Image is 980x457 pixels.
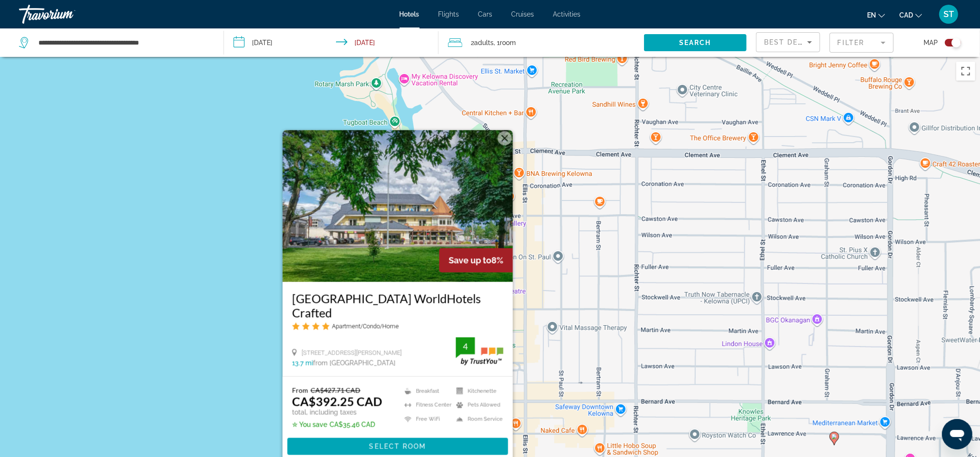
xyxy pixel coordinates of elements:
button: Close [497,131,512,146]
li: Breakfast [400,386,451,396]
button: Travelers: 2 adults, 0 children [439,28,644,57]
span: 2 [471,36,494,49]
a: Flights [439,10,459,18]
span: ✮ You save [292,421,327,429]
span: Apartment/Condo/Home [332,323,399,330]
div: 4 star Apartment [292,322,503,330]
li: Free WiFi [400,414,451,424]
a: Activities [553,10,581,18]
button: Select Room [287,438,508,455]
button: Filter [830,32,894,53]
del: CA$427.71 CAD [310,386,360,394]
div: 8% [439,248,513,273]
span: en [867,11,876,19]
button: Change currency [899,8,922,22]
ins: CA$392.25 CAD [292,394,382,409]
span: ST [943,9,954,19]
a: Select Room [287,442,508,449]
p: CA$35.46 CAD [292,421,382,429]
li: Pets Allowed [451,401,503,410]
button: Change language [867,8,885,22]
button: Toggle map [938,38,961,47]
a: Travorium [19,2,114,27]
span: From [292,386,308,394]
span: Search [679,39,711,46]
button: User Menu [936,4,961,24]
span: , 1 [494,36,516,49]
span: Save up to [448,256,491,265]
span: Select Room [369,443,426,450]
button: Search [644,34,747,51]
span: Adults [474,39,494,46]
span: Room [500,39,516,46]
a: [GEOGRAPHIC_DATA] WorldHotels Crafted [292,292,503,320]
iframe: Button to launch messaging window [942,419,972,449]
p: total, including taxes [292,409,382,416]
span: Best Deals [764,38,813,46]
a: Hotels [400,10,420,18]
button: Check-in date: Sep 20, 2025 Check-out date: Sep 21, 2025 [224,28,439,57]
a: Cruises [512,10,534,18]
li: Fitness Center [400,401,451,410]
li: Kitchenette [451,386,503,396]
img: trustyou-badge.svg [456,338,503,366]
span: [STREET_ADDRESS][PERSON_NAME] [301,349,401,356]
span: Map [924,36,938,49]
span: 13.7 mi [292,359,313,367]
mat-select: Sort by [764,37,812,48]
span: from [GEOGRAPHIC_DATA] [313,359,395,367]
li: Room Service [451,414,503,424]
button: Toggle fullscreen view [956,62,975,81]
a: Cars [478,10,493,18]
div: 4 [456,341,475,352]
img: Hotel image [282,130,513,282]
span: CAD [899,11,913,19]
